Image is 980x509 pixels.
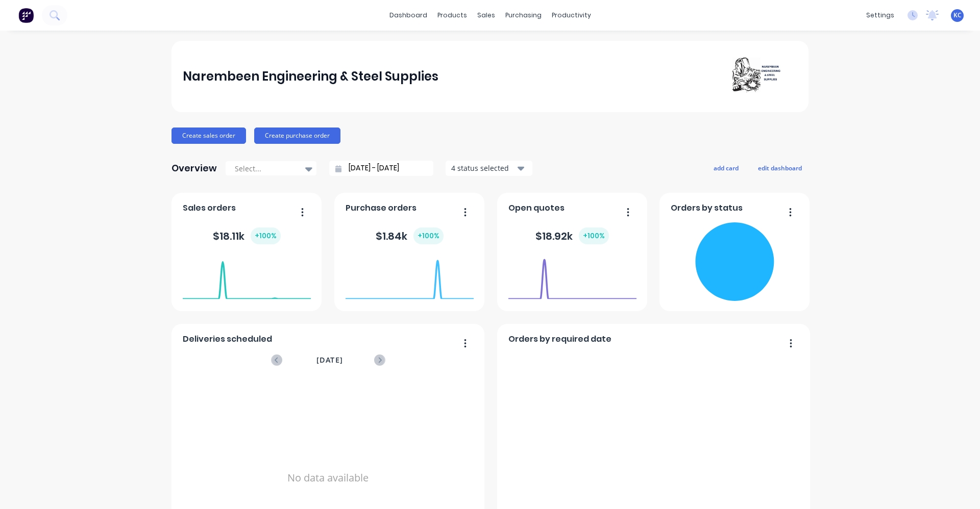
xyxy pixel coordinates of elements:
[508,202,565,214] span: Open quotes
[500,8,547,23] div: purchasing
[384,8,432,23] a: dashboard
[316,354,343,366] span: [DATE]
[213,227,281,244] div: $ 18.11k
[251,227,281,244] div: + 100 %
[18,8,34,23] img: Factory
[953,11,962,20] span: KC
[171,158,217,179] div: Overview
[254,128,340,144] button: Create purchase order
[707,161,745,174] button: add card
[446,161,532,176] button: 4 status selected
[376,227,444,244] div: $ 1.84k
[726,57,797,97] img: Narembeen Engineering & Steel Supplies
[432,8,472,23] div: products
[413,227,444,244] div: + 100 %
[451,163,516,173] div: 4 status selected
[579,227,609,244] div: + 100 %
[183,202,236,214] span: Sales orders
[171,128,246,144] button: Create sales order
[183,66,438,87] div: Narembeen Engineering & Steel Supplies
[183,333,272,345] span: Deliveries scheduled
[472,8,500,23] div: sales
[346,202,416,214] span: Purchase orders
[861,8,899,23] div: settings
[547,8,596,23] div: productivity
[535,227,609,244] div: $ 18.92k
[671,202,743,214] span: Orders by status
[751,161,808,174] button: edit dashboard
